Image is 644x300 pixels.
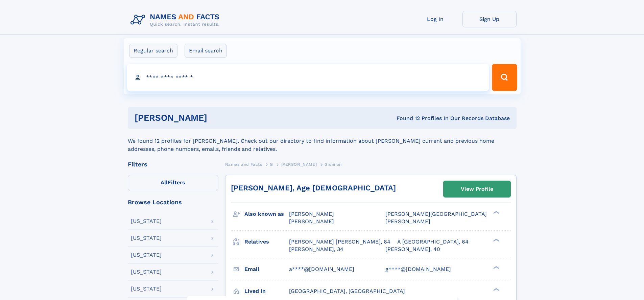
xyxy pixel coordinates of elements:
div: [US_STATE] [131,218,162,224]
button: Search Button [492,64,517,91]
a: View Profile [444,181,510,197]
a: [PERSON_NAME], 40 [385,246,440,253]
span: [GEOGRAPHIC_DATA], [GEOGRAPHIC_DATA] [289,288,405,294]
a: [PERSON_NAME] [281,160,317,168]
label: Email search [185,44,227,58]
div: [US_STATE] [131,286,162,292]
a: Log In [408,11,462,27]
label: Regular search [129,44,177,58]
div: Filters [128,161,218,167]
span: Gionnon [325,162,342,167]
div: Browse Locations [128,199,218,205]
img: Logo Names and Facts [128,11,225,29]
span: [PERSON_NAME] [281,162,317,167]
div: ❯ [492,265,500,270]
div: We found 12 profiles for [PERSON_NAME]. Check out our directory to find information about [PERSON... [128,129,517,153]
a: A [GEOGRAPHIC_DATA], 64 [397,238,469,246]
a: G [270,160,273,168]
span: [PERSON_NAME] [385,218,430,225]
a: [PERSON_NAME] [PERSON_NAME], 64 [289,238,390,246]
h3: Lived in [244,285,289,297]
div: ❯ [492,238,500,242]
h3: Relatives [244,236,289,248]
a: Sign Up [462,11,517,27]
a: Names and Facts [225,160,262,168]
div: [US_STATE] [131,269,162,275]
span: [PERSON_NAME] [289,218,334,225]
a: [PERSON_NAME], Age [DEMOGRAPHIC_DATA] [231,184,396,192]
div: ❯ [492,287,500,292]
div: View Profile [461,181,493,197]
div: Found 12 Profiles In Our Records Database [302,115,510,122]
h1: [PERSON_NAME] [135,114,302,122]
h3: Email [244,263,289,275]
label: Filters [128,175,218,191]
span: [PERSON_NAME] [289,211,334,217]
input: search input [127,64,489,91]
span: G [270,162,273,167]
span: All [161,179,168,186]
div: [US_STATE] [131,252,162,258]
h3: Also known as [244,208,289,220]
div: ❯ [492,210,500,215]
span: [PERSON_NAME][GEOGRAPHIC_DATA] [385,211,487,217]
div: [US_STATE] [131,235,162,241]
a: [PERSON_NAME], 34 [289,246,343,253]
